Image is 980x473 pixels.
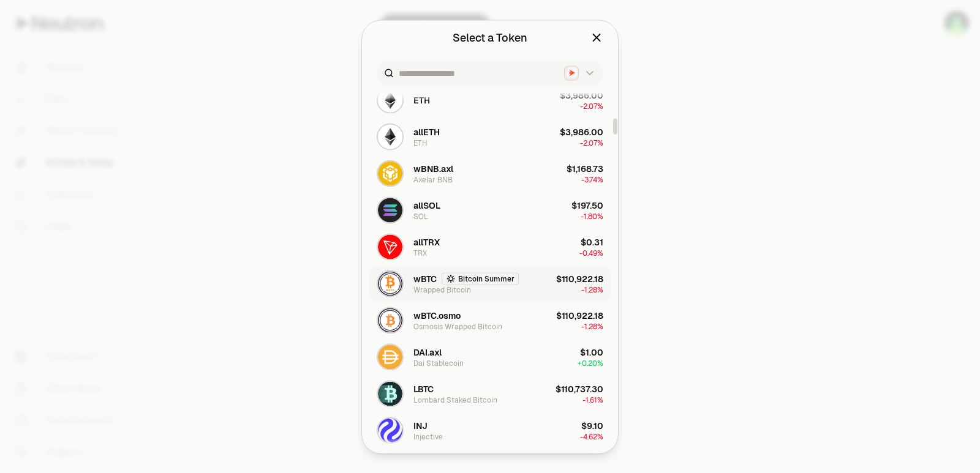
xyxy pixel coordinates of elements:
[579,248,603,258] span: -0.49%
[378,271,402,296] img: wBTC Logo
[590,29,603,46] button: Close
[580,431,603,441] span: -4.62%
[556,382,603,395] div: $110,737.30
[378,124,402,149] img: allETH Logo
[378,308,402,332] img: wBTC.osmo Logo
[566,67,578,79] img: Neutron Logo
[413,125,440,138] span: allETH
[369,265,611,302] button: wBTC LogowBTCBitcoin SummerWrapped Bitcoin$110,922.18-1.28%
[369,118,611,155] button: allETH LogoallETHETH$3,986.00-2.07%
[581,236,603,248] div: $0.31
[413,321,502,331] div: Osmosis Wrapped Bitcoin
[369,192,611,228] button: allSOL LogoallSOLSOL$197.50-1.80%
[413,211,428,221] div: SOL
[453,29,527,46] div: Select a Token
[413,138,428,147] div: ETH
[413,309,461,321] span: wBTC.osmo
[581,211,603,221] span: -1.80%
[413,248,427,258] div: TRX
[413,285,471,294] div: Wrapped Bitcoin
[369,338,611,375] button: DAI.axl LogoDAI.axlDai Stablecoin$1.00+0.20%
[413,199,440,211] span: allSOL
[413,382,434,395] span: LBTC
[560,89,603,101] div: $3,986.00
[369,81,611,118] button: ETH LogoETH$3,986.00-2.07%
[580,138,603,147] span: -2.07%
[369,155,611,192] button: wBNB.axl LogowBNB.axlAxelar BNB$1,168.73-3.74%
[378,161,402,185] img: wBNB.axl Logo
[413,94,430,106] span: ETH
[560,125,603,138] div: $3,986.00
[378,418,402,442] img: INJ Logo
[378,381,402,406] img: LBTC Logo
[571,199,603,211] div: $197.50
[378,198,402,222] img: allSOL Logo
[413,431,443,441] div: Injective
[581,321,603,331] span: -1.28%
[581,285,603,294] span: -1.28%
[413,174,453,184] div: Axelar BNB
[369,228,611,265] button: allTRX LogoallTRXTRX$0.31-0.49%
[413,419,428,431] span: INJ
[582,395,603,404] span: -1.61%
[369,412,611,449] button: INJ LogoINJInjective$9.10-4.62%
[369,302,611,338] button: wBTC.osmo LogowBTC.osmoOsmosis Wrapped Bitcoin$110,922.18-1.28%
[413,358,464,368] div: Dai Stablecoin
[580,101,603,111] span: -2.07%
[564,65,596,80] button: Neutron LogoNeutron Logo
[578,358,603,368] span: + 0.20%
[580,346,603,358] div: $1.00
[413,395,497,404] div: Lombard Staked Bitcoin
[442,272,519,285] button: Bitcoin Summer
[581,419,603,431] div: $9.10
[369,375,611,412] button: LBTC LogoLBTCLombard Staked Bitcoin$110,737.30-1.61%
[581,174,603,184] span: -3.74%
[413,162,453,174] span: wBNB.axl
[378,234,402,259] img: allTRX Logo
[556,272,603,285] div: $110,922.18
[567,162,603,174] div: $1,168.73
[413,346,442,358] span: DAI.axl
[413,272,437,285] span: wBTC
[556,309,603,321] div: $110,922.18
[378,88,402,112] img: ETH Logo
[378,345,402,369] img: DAI.axl Logo
[413,236,440,248] span: allTRX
